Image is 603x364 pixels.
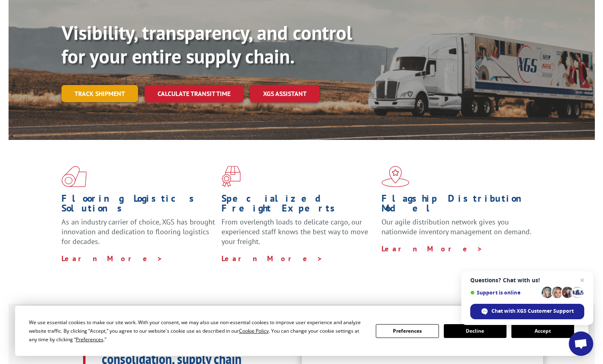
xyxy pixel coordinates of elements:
h1: Specialized Freight Experts [221,194,375,217]
div: Open chat [569,331,593,356]
span: Close chat [577,275,587,285]
img: xgs-icon-focused-on-flooring-red [221,166,241,187]
span: Cookie Policy [239,327,269,334]
img: xgs-icon-flagship-distribution-model-red [382,166,410,187]
b: Visibility, transparency, and control for your entire supply chain. [61,20,352,69]
div: Chat with XGS Customer Support [470,304,584,319]
a: Learn More > [382,244,483,253]
button: Accept [511,324,574,338]
h1: Flagship Distribution Model [382,194,535,217]
a: Track shipment [61,85,138,102]
span: Preferences [76,336,103,343]
div: We use essential cookies to make our site work. With your consent, we may also use non-essential ... [29,318,366,344]
h1: Flooring Logistics Solutions [61,194,215,217]
span: Support is online [470,290,539,296]
a: XGS ASSISTANT [250,85,320,102]
button: Decline [444,324,507,338]
span: Our agile distribution network gives you nationwide inventory management on demand. [382,217,531,236]
img: xgs-icon-total-supply-chain-intelligence-red [61,166,87,187]
span: As an industry carrier of choice, XGS has brought innovation and dedication to flooring logistics... [61,217,215,246]
button: Preferences [376,324,439,338]
a: Learn More > [61,254,163,263]
span: Chat with XGS Customer Support [491,307,574,315]
p: From overlength loads to delicate cargo, our experienced staff knows the best way to move your fr... [221,217,375,253]
a: Learn More > [221,254,323,263]
div: Cookie Consent Prompt [15,306,588,356]
span: Questions? Chat with us! [470,277,584,283]
a: Calculate transit time [145,85,243,102]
